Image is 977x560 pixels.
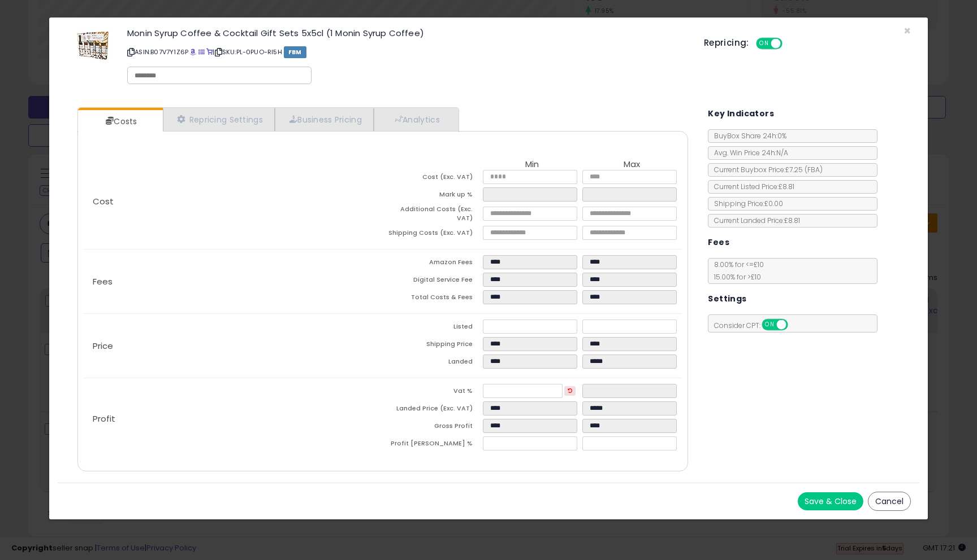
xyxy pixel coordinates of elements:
[868,492,911,511] button: Cancel
[903,23,911,39] span: ×
[127,29,687,37] h3: Monin Syrup Coffee & Cocktail Gift Sets 5x5cl (1 Monin Syrup Coffee)
[704,38,749,47] h5: Repricing:
[708,216,800,225] span: Current Landed Price: £8.81
[708,107,774,121] h5: Key Indicators
[163,108,275,131] a: Repricing Settings
[798,492,863,510] button: Save & Close
[190,47,196,56] a: BuyBox page
[582,160,682,170] th: Max
[786,320,805,330] span: OFF
[708,199,783,208] span: Shipping Price: £0.00
[708,131,786,141] span: BuyBox Share 24h: 0%
[383,337,482,355] td: Shipping Price
[383,384,482,401] td: Vat %
[78,110,162,133] a: Costs
[785,165,823,174] span: £7.25
[84,342,383,351] p: Price
[708,272,761,282] span: 15.00 % for > £10
[383,187,482,205] td: Mark up %
[383,170,482,187] td: Cost (Exc. VAT)
[483,160,582,170] th: Min
[383,355,482,372] td: Landed
[708,260,764,282] span: 8.00 % for <= £10
[127,43,687,61] p: ASIN: B07V7Y1Z6P | SKU: PL-0PUO-RI5H
[76,29,110,63] img: 51rs44U0fbL._SL60_.jpg
[84,197,383,206] p: Cost
[383,401,482,419] td: Landed Price (Exc. VAT)
[708,292,746,306] h5: Settings
[84,277,383,286] p: Fees
[284,46,306,58] span: FBM
[383,290,482,308] td: Total Costs & Fees
[383,255,482,273] td: Amazon Fees
[383,320,482,337] td: Listed
[763,320,777,330] span: ON
[708,321,803,330] span: Consider CPT:
[383,419,482,436] td: Gross Profit
[206,47,213,56] a: Your listing only
[805,165,823,174] span: ( FBA )
[708,148,788,158] span: Avg. Win Price 24h: N/A
[198,47,205,56] a: All offer listings
[383,273,482,290] td: Digital Service Fee
[383,205,482,226] td: Additional Costs (Exc. VAT)
[780,39,798,49] span: OFF
[708,235,729,250] h5: Fees
[383,436,482,454] td: Profit [PERSON_NAME] %
[374,108,457,131] a: Analytics
[383,226,482,243] td: Shipping Costs (Exc. VAT)
[757,39,771,49] span: ON
[708,182,794,191] span: Current Listed Price: £8.81
[84,414,383,423] p: Profit
[708,165,823,174] span: Current Buybox Price:
[275,108,374,131] a: Business Pricing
